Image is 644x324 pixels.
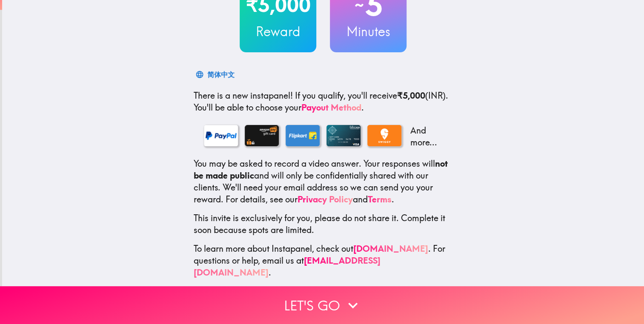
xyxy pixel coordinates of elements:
p: This invite is exclusively for you, please do not share it. Complete it soon because spots are li... [194,212,452,236]
p: To learn more about Instapanel, check out . For questions or help, email us at . [194,243,452,279]
b: not be made public [194,158,448,181]
a: Terms [368,194,392,205]
a: [DOMAIN_NAME] [353,243,428,254]
h3: Minutes [330,23,406,40]
h3: Reward [240,23,316,40]
span: There is a new instapanel! [194,90,293,101]
b: ₹5,000 [397,90,425,101]
p: If you qualify, you'll receive (INR) . You'll be able to choose your . [194,90,452,114]
p: And more... [408,125,442,148]
a: Privacy Policy [298,194,353,205]
a: [EMAIL_ADDRESS][DOMAIN_NAME] [194,255,381,278]
div: 简体中文 [207,68,235,80]
a: Payout Method [301,102,361,113]
button: 简体中文 [194,66,238,83]
p: You may be asked to record a video answer. Your responses will and will only be confidentially sh... [194,158,452,205]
